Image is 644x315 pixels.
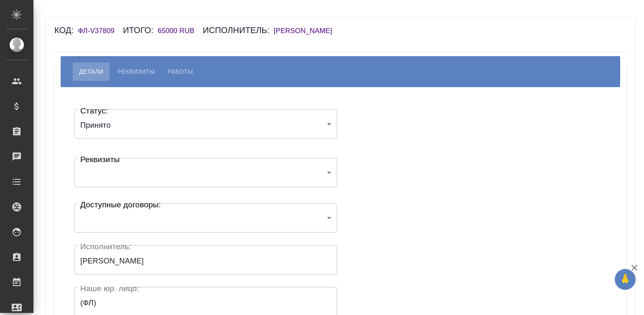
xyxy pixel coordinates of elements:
button: 🙏 [615,269,636,290]
div: Принято [74,114,337,138]
span: 🙏 [618,271,632,288]
div: ​ [74,162,337,187]
h6: Код: [54,26,78,35]
a: [PERSON_NAME] [274,28,341,34]
span: Реквизиты [118,67,155,77]
h6: ФЛ-V37809 [78,27,123,35]
h6: Исполнитель: [203,26,274,35]
h6: Итого: [123,26,158,35]
h6: [PERSON_NAME] [274,27,341,35]
div: ​ [74,207,337,232]
h6: 65000 RUB [158,27,203,35]
span: Детали [79,67,103,77]
span: Работы [168,67,193,77]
